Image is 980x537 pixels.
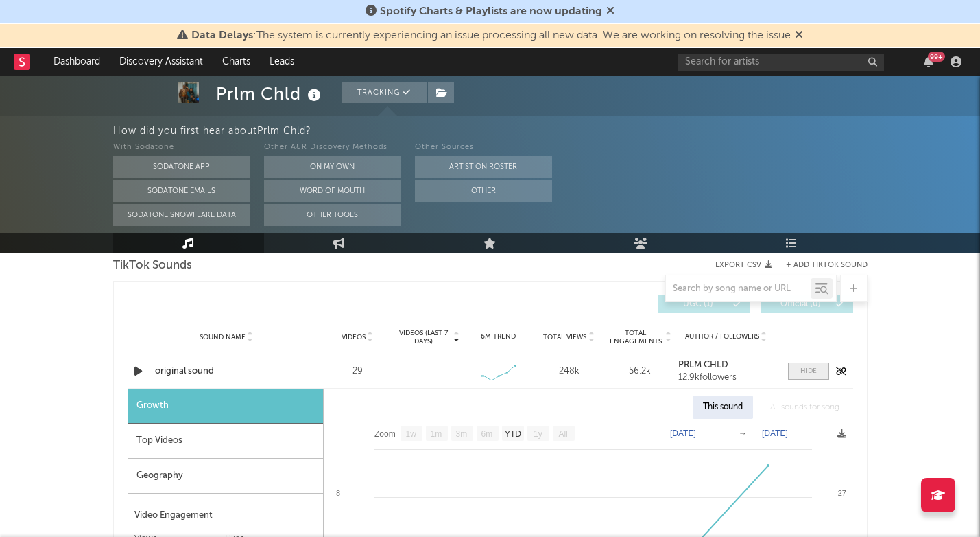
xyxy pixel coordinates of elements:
button: + Add TikTok Sound [786,262,868,269]
div: 99 + [928,52,945,62]
button: Sodatone App [113,156,250,178]
button: Export CSV [715,261,772,269]
button: + Add TikTok Sound [772,262,868,269]
div: Geography [128,459,323,494]
button: Sodatone Snowflake Data [113,204,250,226]
span: UGC ( 1 ) [667,300,730,308]
div: 29 [326,365,390,378]
span: Sound Name [200,333,246,341]
a: Discovery Assistant [110,48,213,76]
div: 56.2k [608,365,671,378]
div: Top Videos [128,424,323,459]
div: Prlm Chld [216,82,324,105]
button: Official(0) [761,295,853,313]
text: 6m [481,429,492,439]
button: Sodatone Emails [113,180,250,202]
text: [DATE] [670,429,696,438]
text: Zoom [374,429,396,439]
span: TikTok Sounds [113,258,192,274]
a: Dashboard [44,48,110,76]
button: 99+ [924,56,933,67]
input: Search for artists [678,54,884,71]
div: 6M Trend [466,332,530,342]
text: 1m [430,429,442,439]
div: Video Engagement [134,507,316,524]
button: Word Of Mouth [264,180,401,202]
span: Author / Followers [685,332,759,341]
text: YTD [504,429,521,439]
text: 1w [405,429,416,439]
text: [DATE] [762,429,788,438]
div: Growth [128,389,323,424]
input: Search by song name or URL [666,284,811,295]
a: original sound [155,365,298,378]
div: Other A&R Discovery Methods [264,139,401,156]
span: Official ( 0 ) [769,300,833,308]
strong: PRLM CHLD [678,361,728,369]
span: Total Views [543,333,586,341]
button: Other [415,180,552,202]
button: UGC(1) [658,295,750,313]
span: Dismiss [606,6,614,17]
text: All [558,429,567,439]
text: 27 [837,489,846,497]
button: Other Tools [264,204,401,226]
button: On My Own [264,156,401,178]
text: → [739,429,747,438]
span: : The system is currently experiencing an issue processing all new data. We are working on resolv... [191,30,791,41]
span: Dismiss [795,30,803,41]
text: 8 [335,489,339,497]
span: Videos [342,333,366,341]
div: Other Sources [415,139,552,156]
text: 1y [534,429,542,439]
text: 3m [455,429,467,439]
div: With Sodatone [113,139,250,156]
div: All sounds for song [760,396,850,419]
div: 12.9k followers [678,373,774,382]
span: Spotify Charts & Playlists are now updating [380,6,602,17]
a: PRLM CHLD [678,361,774,370]
a: Leads [260,48,304,76]
span: Data Delays [191,30,253,41]
div: This sound [693,396,753,419]
button: Artist on Roster [415,156,552,178]
a: Charts [213,48,260,76]
div: 248k [537,365,601,378]
span: Total Engagements [608,329,663,345]
button: Tracking [342,82,427,103]
span: Videos (last 7 days) [396,329,451,345]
